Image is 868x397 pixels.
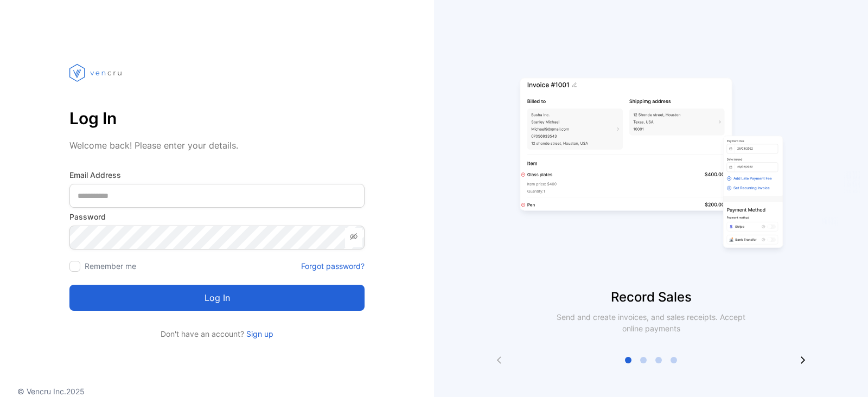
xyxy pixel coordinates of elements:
a: Sign up [244,329,273,338]
p: Don't have an account? [69,328,365,340]
p: Welcome back! Please enter your details. [69,139,365,152]
label: Email Address [69,169,365,181]
button: Log in [69,285,365,311]
img: vencru logo [69,43,124,102]
img: slider image [515,43,787,287]
label: Password [69,211,365,222]
p: Log In [69,105,365,131]
p: Send and create invoices, and sales receipts. Accept online payments [547,311,755,334]
p: Record Sales [434,287,868,307]
a: Forgot password? [301,260,365,272]
label: Remember me [85,261,136,271]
